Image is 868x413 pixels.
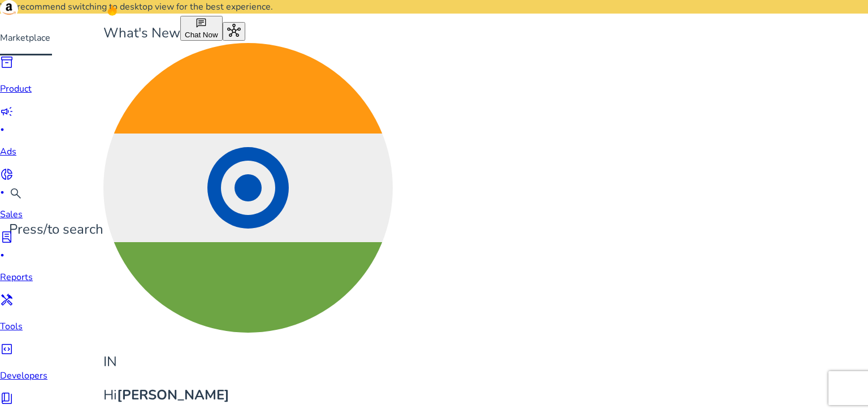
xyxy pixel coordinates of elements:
[180,16,223,41] button: chatChat Now
[103,43,393,333] img: in.svg
[223,22,245,41] button: hub
[117,386,229,404] b: [PERSON_NAME]
[103,352,393,372] p: IN
[227,24,241,37] span: hub
[196,18,207,29] span: chat
[185,31,218,39] span: Chat Now
[103,385,393,405] p: Hi
[9,220,103,239] p: Press to search
[103,24,180,42] span: What's New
